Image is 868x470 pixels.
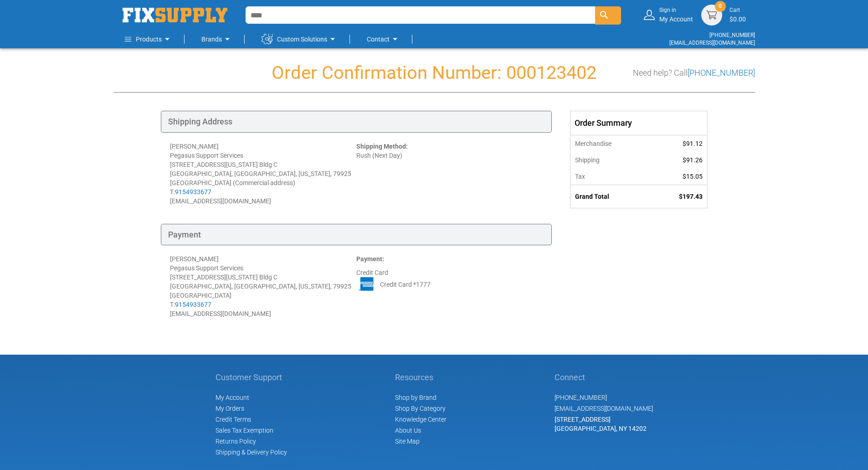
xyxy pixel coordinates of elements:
[555,416,647,432] span: [STREET_ADDRESS] [GEOGRAPHIC_DATA], NY 14202
[669,40,755,46] a: [EMAIL_ADDRESS][DOMAIN_NAME]
[659,6,693,14] small: Sign in
[633,68,755,77] h3: Need help? Call
[729,6,746,14] small: Cart
[123,8,227,22] a: store logo
[367,30,401,48] a: Contact
[688,68,755,77] a: [PHONE_NUMBER]
[395,405,446,412] a: Shop By Category
[395,394,437,401] a: Shop by Brand
[395,416,447,423] a: Knowledge Center
[356,254,543,318] div: Credit Card
[679,193,703,200] span: $197.43
[683,156,703,164] span: $91.26
[216,373,287,382] h5: Customer Support
[216,405,244,412] span: My Orders
[555,373,653,382] h5: Connect
[683,140,703,147] span: $91.12
[719,2,722,10] span: 0
[216,438,256,445] a: Returns Policy
[123,8,227,22] img: Fix Industrial Supply
[161,224,552,246] div: Payment
[216,449,287,456] a: Shipping & Delivery Policy
[380,280,431,289] span: Credit Card *1777
[161,111,552,133] div: Shipping Address
[216,394,249,401] span: My Account
[683,173,703,180] span: $15.05
[659,6,693,23] div: My Account
[555,394,607,401] a: [PHONE_NUMBER]
[170,142,356,206] div: [PERSON_NAME] Pegasus Support Services [STREET_ADDRESS][US_STATE] Bldg C [GEOGRAPHIC_DATA], [GEOG...
[170,254,356,318] div: [PERSON_NAME] Pegasus Support Services [STREET_ADDRESS][US_STATE] Bldg C [GEOGRAPHIC_DATA], [GEOG...
[729,15,746,23] span: $0.00
[356,277,377,291] img: AE
[356,142,543,206] div: Rush (Next Day)
[113,63,755,83] h1: Order Confirmation Number: 000123402
[570,168,650,185] th: Tax
[356,255,384,263] strong: Payment:
[216,416,251,423] span: Credit Terms
[175,188,211,196] a: 9154933677
[575,193,609,200] strong: Grand Total
[175,301,211,308] a: 9154933677
[570,111,707,135] div: Order Summary
[570,152,650,168] th: Shipping
[395,427,421,434] a: About Us
[262,30,338,48] a: Custom Solutions
[709,32,755,38] a: [PHONE_NUMBER]
[395,373,447,382] h5: Resources
[356,143,408,150] strong: Shipping Method:
[570,135,650,152] th: Merchandise
[395,438,420,445] a: Site Map
[216,427,273,434] span: Sales Tax Exemption
[201,30,233,48] a: Brands
[125,30,173,48] a: Products
[555,405,653,412] a: [EMAIL_ADDRESS][DOMAIN_NAME]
